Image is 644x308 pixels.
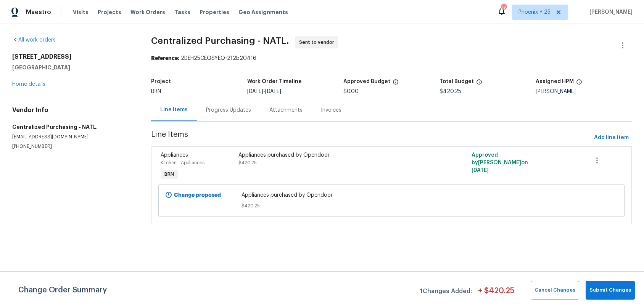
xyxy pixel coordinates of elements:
span: Tasks [174,10,190,15]
span: The total cost of line items that have been approved by both Opendoor and the Trade Partner. This... [393,79,399,89]
span: $0.00 [343,89,359,94]
span: Properties [200,8,229,16]
p: [EMAIL_ADDRESS][DOMAIN_NAME] [12,134,133,140]
h5: Centralized Purchasing - NATL. [12,123,133,131]
span: - [247,89,281,94]
div: Line Items [160,106,188,114]
a: All work orders [12,37,56,43]
span: The hpm assigned to this work order. [576,79,582,89]
h5: Approved Budget [343,79,390,84]
a: Home details [12,82,45,87]
span: Sent to vendor [299,38,337,46]
span: The total cost of line items that have been proposed by Opendoor. This sum includes line items th... [476,79,482,89]
span: Centralized Purchasing - NATL. [151,36,289,45]
div: [PERSON_NAME] [536,89,632,94]
h5: Assigned HPM [536,79,574,84]
h5: Work Order Timeline [247,79,302,84]
span: Work Orders [130,8,165,16]
div: Progress Updates [206,106,251,114]
h4: Vendor Info [12,106,133,114]
span: Kitchen - Appliances [161,160,204,165]
p: [PHONE_NUMBER] [12,143,133,150]
div: Appliances purchased by Opendoor [238,151,428,159]
div: 2DEH25CEQSYEQ-212b20416 [151,55,632,62]
span: [DATE] [265,89,281,94]
span: [DATE] [247,89,263,94]
span: [PERSON_NAME] [586,8,633,16]
span: BRN [151,89,161,94]
span: Appliances purchased by Opendoor [241,191,541,199]
div: Invoices [321,106,341,114]
span: $420.25 [238,160,257,165]
span: Visits [73,8,89,16]
h5: Project [151,79,171,84]
h2: [STREET_ADDRESS] [12,53,133,61]
h5: [GEOGRAPHIC_DATA] [12,64,133,71]
span: Appliances [161,152,188,158]
span: Phoenix + 25 [518,8,551,16]
span: Maestro [26,8,51,16]
span: Geo Assignments [238,8,288,16]
h5: Total Budget [440,79,474,84]
span: Line Items [151,131,591,145]
span: Approved by [PERSON_NAME] on [472,152,528,173]
span: BRN [161,170,177,178]
b: Change proposed [174,192,221,198]
span: Add line item [594,133,629,143]
div: 462 [501,5,506,12]
span: $420.25 [241,202,541,210]
b: Reference: [151,56,179,61]
button: Add line item [591,131,632,145]
span: Projects [98,8,121,16]
div: Attachments [269,106,303,114]
span: $420.25 [440,89,461,94]
span: [DATE] [472,168,489,173]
